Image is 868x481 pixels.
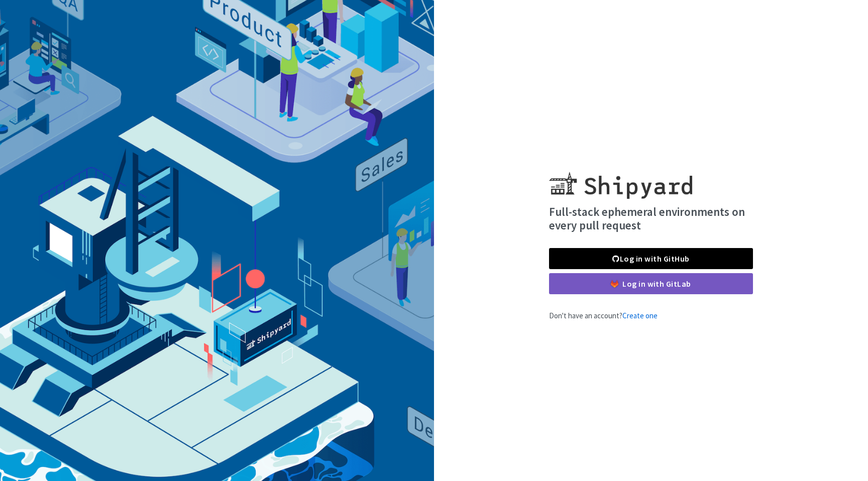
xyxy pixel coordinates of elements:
[549,273,753,294] a: Log in with GitLab
[611,280,618,288] img: gitlab-color.svg
[622,311,658,320] a: Create one
[549,311,658,320] span: Don't have an account?
[549,160,692,199] img: Shipyard logo
[549,248,753,269] a: Log in with GitHub
[549,205,753,232] h4: Full-stack ephemeral environments on every pull request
